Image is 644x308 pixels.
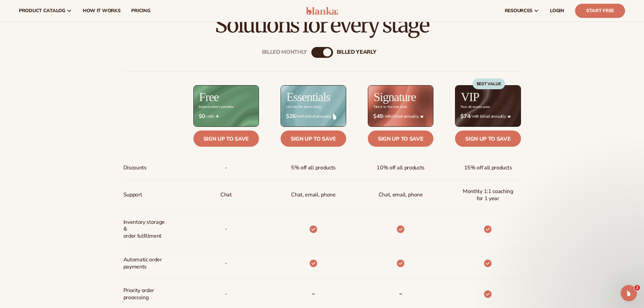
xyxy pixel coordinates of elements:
img: drop.png [333,113,336,119]
img: Free_Icon_bb6e7c7e-73f8-44bd-8ed0-223ea0fc522e.png [216,115,219,118]
span: How It Works [83,8,121,14]
a: Start Free [575,4,625,18]
span: - [225,162,227,174]
span: resources [505,8,532,14]
h2: VIP [461,91,479,103]
span: / mth billed annually [286,113,341,120]
span: 10% off all products [377,162,425,174]
span: 2 [635,285,640,290]
h2: Solutions for every stage [19,14,625,36]
strong: $49 [373,113,383,120]
span: Chat, email, phone [379,189,423,201]
span: - [225,288,227,300]
span: 5% off all products [291,162,336,174]
div: Explore what's possible. [199,105,234,109]
span: Support [123,189,142,201]
p: Chat [220,189,232,201]
div: billed Yearly [337,49,376,55]
strong: $74 [460,113,470,120]
img: Signature_BG_eeb718c8-65ac-49e3-a4e5-327c6aa73146.jpg [368,86,433,126]
a: Sign up to save [193,131,259,147]
iframe: Intercom live chat [621,285,637,301]
span: Priority order processing [123,284,168,304]
div: Your all-access pass. [460,105,490,109]
strong: $0 [199,113,205,120]
span: Discounts [123,162,147,174]
img: Essentials_BG_9050f826-5aa9-47d9-a362-757b82c62641.jpg [281,86,346,126]
span: - [225,257,227,269]
span: 15% off all products [464,162,512,174]
a: Sign up to save [281,131,346,147]
img: VIP_BG_199964bd-3653-43bc-8a67-789d2d7717b9.jpg [455,86,520,126]
span: / mth billed annually [460,113,515,120]
p: - [225,223,227,235]
h2: Free [199,91,219,103]
div: Take it to the next level. [373,105,407,109]
a: Sign up to save [455,131,521,147]
strong: $26 [286,113,296,120]
span: LOGIN [550,8,564,14]
div: Let’s do the damn thing. [286,105,321,109]
img: logo [306,7,338,15]
img: Crown_2d87c031-1b5a-4345-8312-a4356ddcde98.png [507,115,511,118]
b: - [312,288,315,299]
span: Automatic order payments [123,254,168,273]
span: Inventory storage & order fulfillment [123,216,168,242]
div: Billed Monthly [262,49,307,55]
h2: Signature [374,91,416,103]
a: Sign up to save [368,131,433,147]
b: - [399,288,402,299]
span: / mth [199,113,254,120]
p: Chat, email, phone [291,189,335,201]
span: pricing [131,8,150,14]
span: product catalog [19,8,65,14]
img: free_bg.png [194,86,259,126]
div: BEST VALUE [473,78,505,89]
h2: Essentials [286,91,330,103]
span: / mth billed annually [373,113,428,120]
span: Monthly 1:1 coaching for 1 year [460,185,515,205]
img: Star_6.png [420,115,424,118]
